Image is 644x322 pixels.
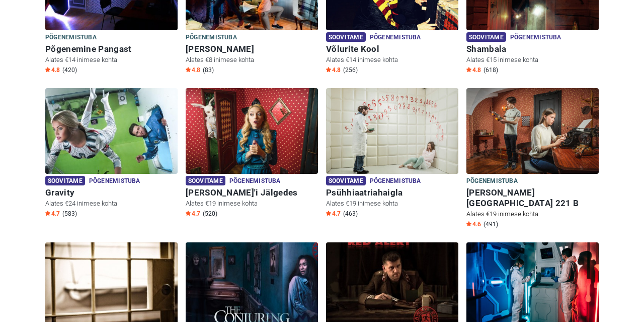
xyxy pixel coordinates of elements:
[45,44,178,54] h6: Põgenemine Pangast
[326,32,366,42] span: Soovitame
[343,210,358,218] span: (463)
[186,199,318,208] p: Alates €19 inimese kohta
[326,66,341,74] span: 4.8
[466,44,599,54] h6: Shambala
[45,187,178,198] h6: Gravity
[45,199,178,208] p: Alates €24 inimese kohta
[186,88,318,174] img: Alice'i Jälgedes
[326,88,458,220] a: Psühhiaatriahaigla Soovitame Põgenemistuba Psühhiaatriahaigla Alates €19 inimese kohta Star4.7 (463)
[343,66,358,74] span: (256)
[466,32,506,42] span: Soovitame
[45,88,178,174] img: Gravity
[466,66,481,74] span: 4.8
[186,66,200,74] span: 4.8
[186,211,191,216] img: Star
[466,221,471,226] img: Star
[45,88,178,220] a: Gravity Soovitame Põgenemistuba Gravity Alates €24 inimese kohta Star4.7 (583)
[62,66,77,74] span: (420)
[186,67,191,72] img: Star
[326,88,458,174] img: Psühhiaatriahaigla
[326,44,458,54] h6: Võlurite Kool
[484,66,498,74] span: (618)
[466,88,599,174] img: Baker Street 221 B
[466,187,599,209] h6: [PERSON_NAME][GEOGRAPHIC_DATA] 221 B
[466,67,471,72] img: Star
[186,176,225,185] span: Soovitame
[326,55,458,65] p: Alates €14 inimese kohta
[45,210,60,218] span: 4.7
[186,187,318,198] h6: [PERSON_NAME]'i Jälgedes
[45,211,50,216] img: Star
[326,210,341,218] span: 4.7
[466,210,599,219] p: Alates €19 inimese kohta
[62,210,77,218] span: (583)
[370,176,421,187] span: Põgenemistuba
[229,176,281,187] span: Põgenemistuba
[466,55,599,65] p: Alates €15 inimese kohta
[203,210,217,218] span: (520)
[326,176,366,185] span: Soovitame
[186,210,200,218] span: 4.7
[466,220,481,228] span: 4.6
[186,44,318,54] h6: [PERSON_NAME]
[484,220,498,228] span: (491)
[203,66,214,74] span: (83)
[326,199,458,208] p: Alates €19 inimese kohta
[186,55,318,65] p: Alates €8 inimese kohta
[89,176,140,187] span: Põgenemistuba
[186,88,318,220] a: Alice'i Jälgedes Soovitame Põgenemistuba [PERSON_NAME]'i Jälgedes Alates €19 inimese kohta Star4....
[186,32,237,43] span: Põgenemistuba
[326,67,331,72] img: Star
[45,32,97,43] span: Põgenemistuba
[45,67,50,72] img: Star
[326,211,331,216] img: Star
[45,55,178,65] p: Alates €14 inimese kohta
[466,88,599,230] a: Baker Street 221 B Põgenemistuba [PERSON_NAME][GEOGRAPHIC_DATA] 221 B Alates €19 inimese kohta St...
[370,32,421,43] span: Põgenemistuba
[466,176,518,187] span: Põgenemistuba
[45,176,85,185] span: Soovitame
[45,66,60,74] span: 4.8
[326,187,458,198] h6: Psühhiaatriahaigla
[510,32,561,43] span: Põgenemistuba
